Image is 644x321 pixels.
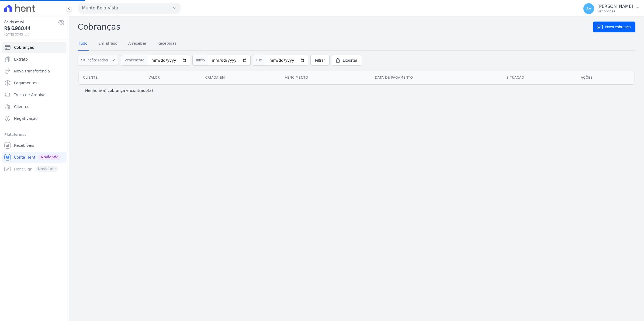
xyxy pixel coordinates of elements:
[79,71,144,84] th: Cliente
[39,154,61,160] span: Novidade
[253,55,266,66] span: Fim
[2,152,67,163] a: Conta Hent Novidade
[2,101,67,112] a: Clientes
[14,104,29,109] span: Clientes
[605,24,631,30] span: Nova cobrança
[14,143,34,148] span: Recebíveis
[371,71,502,84] th: Data de pagamento
[315,58,325,63] span: Filtrar
[14,92,47,97] span: Troca de Arquivos
[4,42,64,175] nav: Sidebar
[4,25,58,32] span: R$ 6.960,44
[14,80,37,86] span: Pagamentos
[343,58,357,63] span: Exportar
[85,88,153,93] p: Nenhum(a) cobrança encontrado(a)
[2,89,67,100] a: Troca de Arquivos
[201,71,281,84] th: Criada em
[4,32,58,37] span: [DATE] 07:43
[2,54,67,65] a: Extrato
[127,37,148,51] a: A receber
[81,57,108,63] span: Situação: Todas
[579,1,644,16] button: SV [PERSON_NAME] Ver opções
[14,45,34,50] span: Cobranças
[14,155,35,160] span: Conta Hent
[2,78,67,88] a: Pagamentos
[332,55,362,66] a: Exportar
[14,116,38,121] span: Negativação
[597,9,633,13] p: Ver opções
[78,3,181,13] button: Munte Bela Vista
[4,19,58,25] span: Saldo atual
[586,7,591,11] span: SV
[78,55,119,65] button: Situação: Todas
[78,37,89,51] a: Tudo
[281,71,371,84] th: Vencimento
[2,113,67,124] a: Negativação
[192,55,208,66] span: Início
[78,21,593,33] h2: Cobranças
[593,22,635,32] a: Nova cobrança
[577,71,634,84] th: Ações
[2,140,67,151] a: Recebíveis
[597,4,633,9] p: [PERSON_NAME]
[2,66,67,76] a: Nova transferência
[14,57,28,62] span: Extrato
[4,131,64,138] div: Plataformas
[97,37,119,51] a: Em atraso
[2,42,67,53] a: Cobranças
[144,71,201,84] th: Valor
[310,55,330,66] a: Filtrar
[14,68,50,74] span: Nova transferência
[156,37,178,51] a: Recebidas
[502,71,577,84] th: Situação
[121,55,148,66] span: Vencimento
